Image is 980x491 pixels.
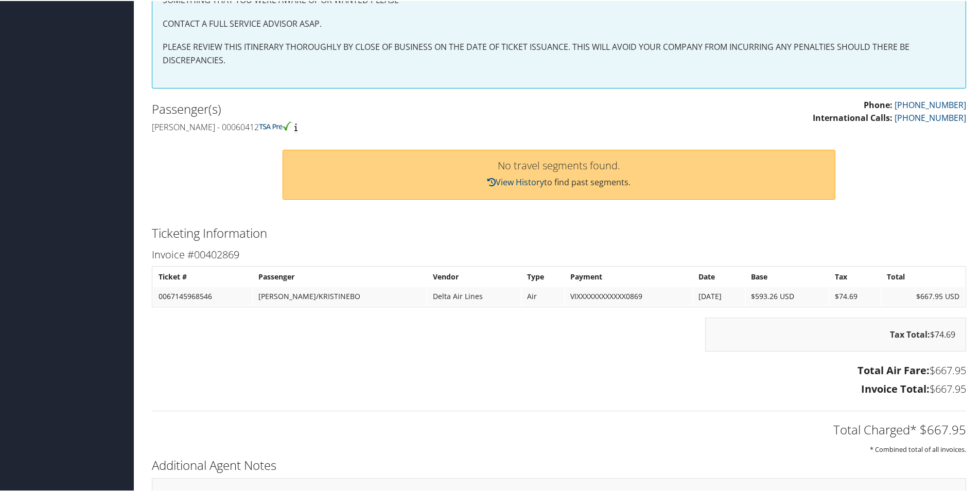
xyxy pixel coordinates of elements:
[152,381,966,395] h3: $667.95
[259,120,292,130] img: tsa-precheck.png
[487,176,544,187] a: View History
[153,286,252,305] td: 0067145968546
[746,267,829,285] th: Base
[882,267,965,285] th: Total
[163,16,955,30] p: CONTACT A FULL SERVICE ADVISOR ASAP.
[428,286,521,305] td: Delta Air Lines
[428,267,521,285] th: Vendor
[565,267,692,285] th: Payment
[163,40,955,66] p: PLEASE REVIEW THIS ITINERARY THOROUGHLY BY CLOSE OF BUSINESS ON THE DATE OF TICKET ISSUANCE. THIS...
[152,120,551,132] h4: [PERSON_NAME] - 00060412
[152,223,966,241] h2: Ticketing Information
[253,267,427,285] th: Passenger
[152,455,966,473] h2: Additional Agent Notes
[522,286,564,305] td: Air
[861,381,930,395] strong: Invoice Total:
[693,267,745,285] th: Date
[293,160,825,170] h3: No travel segments found.
[693,286,745,305] td: [DATE]
[253,286,427,305] td: [PERSON_NAME]/KRISTINEBO
[870,444,966,453] small: * Combined total of all invoices.
[293,175,825,188] p: to find past segments.
[882,286,965,305] td: $667.95 USD
[830,267,881,285] th: Tax
[813,111,892,122] strong: International Calls:
[890,328,930,339] strong: Tax Total:
[565,286,692,305] td: VIXXXXXXXXXXXX0869
[895,111,966,122] a: [PHONE_NUMBER]
[152,247,966,261] h3: Invoice #00402869
[830,286,881,305] td: $74.69
[864,98,892,110] strong: Phone:
[152,99,551,117] h2: Passenger(s)
[895,98,966,110] a: [PHONE_NUMBER]
[522,267,564,285] th: Type
[153,267,252,285] th: Ticket #
[746,286,829,305] td: $593.26 USD
[857,362,930,376] strong: Total Air Fare:
[705,317,966,350] div: $74.69
[152,420,966,437] h2: Total Charged* $667.95
[152,362,966,377] h3: $667.95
